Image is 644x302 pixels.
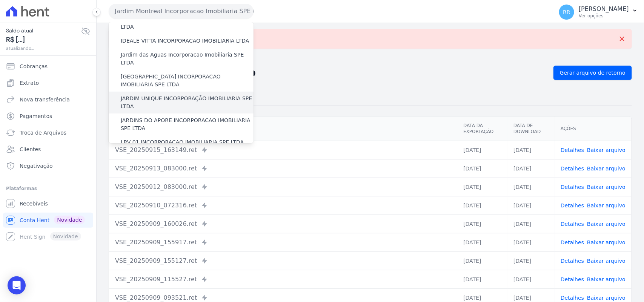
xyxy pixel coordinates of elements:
[121,138,244,146] label: LRV 01 INCORPORACAO IMOBILIARIA SPE LTDA
[20,200,48,207] span: Recebíveis
[587,184,626,190] a: Baixar arquivo
[507,141,555,159] td: [DATE]
[457,215,507,233] td: [DATE]
[20,129,66,136] span: Troca de Arquivos
[115,146,451,155] div: VSE_20250915_163149.ret
[561,221,584,227] a: Detalhes
[553,66,632,80] a: Gerar arquivo de retorno
[3,196,93,211] a: Recebíveis
[121,117,254,132] label: JARDINS DO APORE INCORPORACAO IMOBILIARIA SPE LTDA
[457,117,507,141] th: Data da Exportação
[20,112,52,120] span: Pagamentos
[553,2,644,23] button: RR [PERSON_NAME] Ver opções
[561,295,584,301] a: Detalhes
[457,196,507,215] td: [DATE]
[8,276,26,294] div: Open Intercom Messenger
[109,67,547,78] h2: Exportações de Retorno
[587,202,626,208] a: Baixar arquivo
[561,202,584,208] a: Detalhes
[20,63,48,70] span: Cobranças
[587,221,626,227] a: Baixar arquivo
[457,141,507,159] td: [DATE]
[587,258,626,264] a: Baixar arquivo
[3,92,93,107] a: Nova transferência
[507,159,555,178] td: [DATE]
[561,239,584,245] a: Detalhes
[6,35,81,45] span: R$ [...]
[561,258,584,264] a: Detalhes
[457,270,507,288] td: [DATE]
[561,166,584,172] a: Detalhes
[507,270,555,288] td: [DATE]
[6,59,90,244] nav: Sidebar
[3,158,93,173] a: Negativação
[579,5,629,13] p: [PERSON_NAME]
[579,13,629,19] p: Ver opções
[587,295,626,301] a: Baixar arquivo
[587,239,626,245] a: Baixar arquivo
[555,117,632,141] th: Ações
[457,233,507,251] td: [DATE]
[6,45,81,52] span: atualizando...
[6,27,81,35] span: Saldo atual
[54,216,85,224] span: Novidade
[507,251,555,270] td: [DATE]
[115,238,451,247] div: VSE_20250909_155917.ret
[6,184,90,193] div: Plataformas
[109,55,632,63] nav: Breadcrumb
[121,37,249,45] label: IDEALE VITTA INCORPORACAO IMOBILIARIA LTDA
[20,162,53,170] span: Negativação
[560,69,626,77] span: Gerar arquivo de retorno
[121,73,254,89] label: [GEOGRAPHIC_DATA] INCORPORACAO IMOBILIARIA SPE LTDA
[507,117,555,141] th: Data de Download
[115,256,451,265] div: VSE_20250909_155127.ret
[3,213,93,228] a: Conta Hent Novidade
[109,117,457,141] th: Arquivo
[507,196,555,215] td: [DATE]
[587,276,626,282] a: Baixar arquivo
[561,147,584,153] a: Detalhes
[20,216,49,224] span: Conta Hent
[457,159,507,178] td: [DATE]
[507,215,555,233] td: [DATE]
[587,147,626,153] a: Baixar arquivo
[115,164,451,173] div: VSE_20250913_083000.ret
[507,178,555,196] td: [DATE]
[507,233,555,251] td: [DATE]
[3,142,93,157] a: Clientes
[109,4,254,19] button: Jardim Montreal Incorporacao Imobiliaria SPE LTDA
[115,182,451,192] div: VSE_20250912_083000.ret
[20,79,39,87] span: Extrato
[3,125,93,140] a: Troca de Arquivos
[115,275,451,284] div: VSE_20250909_115527.ret
[563,9,570,15] span: RR
[121,51,254,67] label: Jardim das Aguas Incorporacao Imobiliaria SPE LTDA
[3,59,93,74] a: Cobranças
[561,276,584,282] a: Detalhes
[121,95,254,110] label: JARDIM UNIQUE INCORPORAÇÃO IMOBILIARIA SPE LTDA
[115,219,451,228] div: VSE_20250909_160026.ret
[457,251,507,270] td: [DATE]
[587,166,626,172] a: Baixar arquivo
[115,201,451,210] div: VSE_20250910_072316.ret
[561,184,584,190] a: Detalhes
[457,178,507,196] td: [DATE]
[3,109,93,124] a: Pagamentos
[121,15,254,31] label: IDEALE PREMIUM INCORPORACAO IMOBILIARIA LTDA
[20,96,70,103] span: Nova transferência
[3,75,93,90] a: Extrato
[20,146,41,153] span: Clientes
